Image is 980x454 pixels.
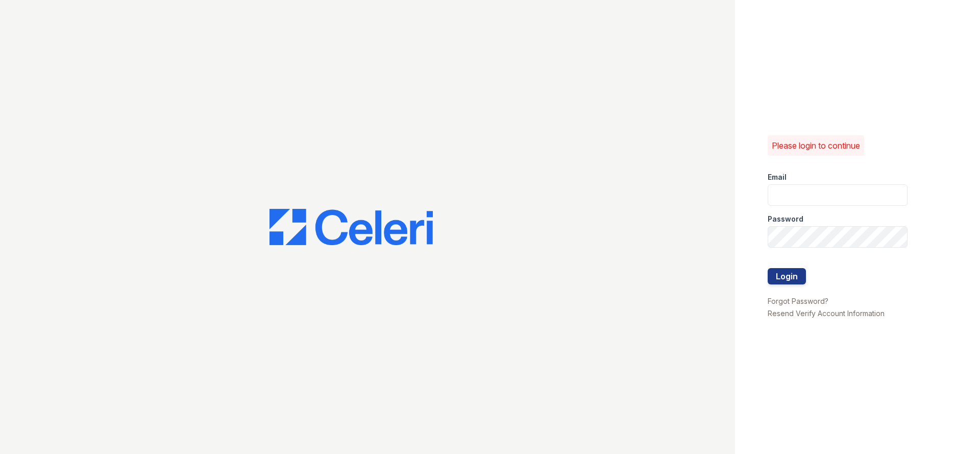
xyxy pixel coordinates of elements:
label: Email [768,172,787,182]
img: CE_Logo_Blue-a8612792a0a2168367f1c8372b55b34899dd931a85d93a1a3d3e32e68fde9ad4.png [269,209,433,246]
a: Forgot Password? [768,297,828,305]
label: Password [768,214,803,224]
p: Please login to continue [772,139,860,152]
button: Login [768,268,806,284]
a: Resend Verify Account Information [768,309,885,318]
